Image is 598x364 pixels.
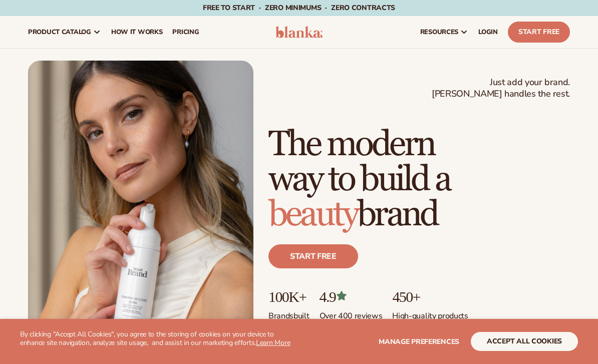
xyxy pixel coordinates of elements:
[320,288,383,305] p: 4.9
[392,305,468,321] p: High-quality products
[203,3,395,13] span: Free to start · ZERO minimums · ZERO contracts
[172,28,199,36] span: pricing
[432,77,570,100] span: Just add your brand. [PERSON_NAME] handles the rest.
[268,288,310,305] p: 100K+
[106,16,168,48] a: How It Works
[20,330,299,347] p: By clicking "Accept All Cookies", you agree to the storing of cookies on your device to enhance s...
[111,28,163,36] span: How It Works
[379,332,459,351] button: Manage preferences
[471,332,578,351] button: accept all cookies
[392,288,468,305] p: 450+
[256,338,290,347] a: Learn More
[478,28,498,36] span: LOGIN
[268,127,570,232] h1: The modern way to build a brand
[268,244,358,268] a: Start free
[167,16,204,48] a: pricing
[268,305,310,321] p: Brands built
[23,16,106,48] a: product catalog
[320,305,383,321] p: Over 400 reviews
[379,337,459,346] span: Manage preferences
[268,193,357,236] span: beauty
[415,16,473,48] a: resources
[275,26,323,38] img: logo
[28,61,253,344] img: Female holding tanning mousse.
[508,22,570,43] a: Start Free
[28,28,91,36] span: product catalog
[473,16,503,48] a: LOGIN
[420,28,458,36] span: resources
